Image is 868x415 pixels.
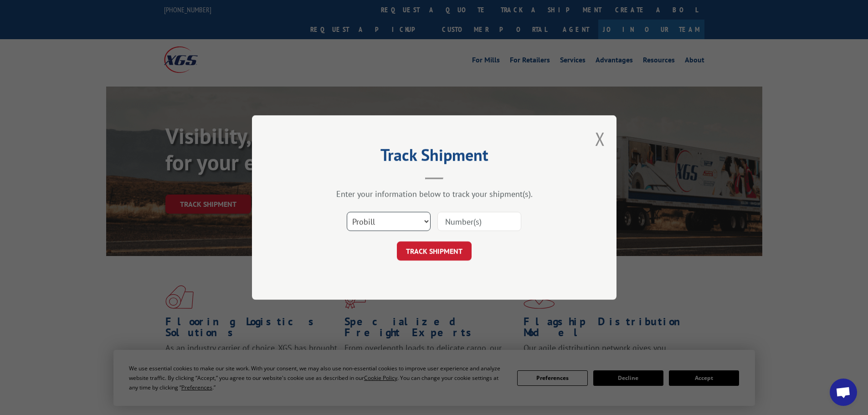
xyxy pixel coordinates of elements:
[298,189,571,199] div: Enter your information below to track your shipment(s).
[437,212,521,231] input: Number(s)
[298,149,571,166] h2: Track Shipment
[595,127,605,151] button: Close modal
[830,379,857,406] div: Open chat
[397,241,472,261] button: TRACK SHIPMENT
